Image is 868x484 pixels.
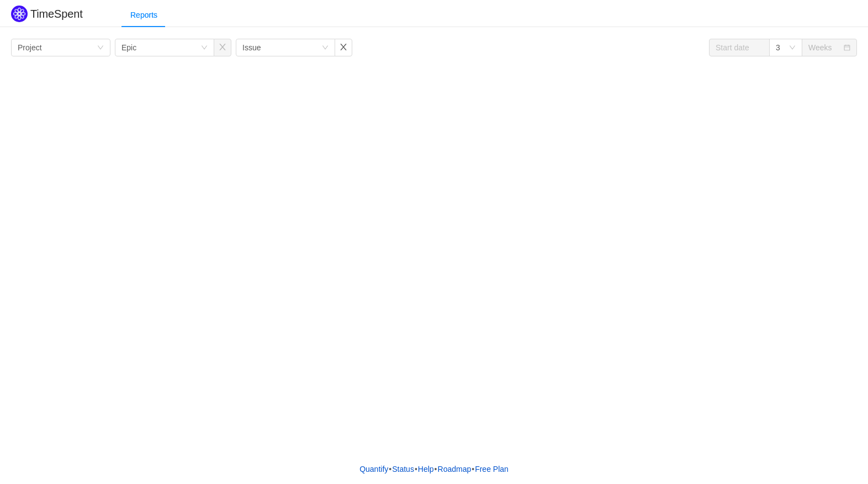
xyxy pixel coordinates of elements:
div: Reports [121,3,166,28]
div: 3 [776,39,780,56]
button: icon: close [335,39,352,56]
i: icon: down [789,44,796,52]
i: icon: down [97,44,104,52]
button: icon: close [214,39,231,56]
span: • [389,465,391,473]
span: • [435,465,437,473]
i: icon: down [201,44,208,52]
span: • [472,465,474,473]
a: Roadmap [437,461,472,477]
div: Weeks [808,39,832,56]
a: Help [417,461,435,477]
a: Quantify [359,461,389,477]
i: icon: calendar [844,44,850,52]
i: icon: down [322,44,329,52]
span: • [415,465,417,473]
div: Epic [121,39,136,56]
div: Issue [242,39,261,56]
div: Project [18,39,42,56]
h2: TimeSpent [30,8,83,20]
a: Status [391,461,415,477]
img: Quantify logo [11,6,28,22]
input: Start date [709,39,770,56]
button: Free Plan [474,461,509,477]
